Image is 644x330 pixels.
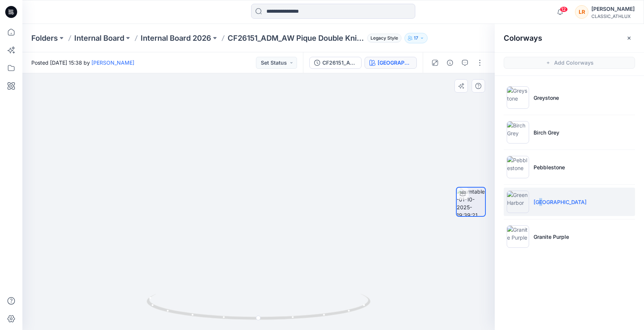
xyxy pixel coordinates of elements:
button: CF26151_ADM_AW Pique Double Knit FZ [DATE] [309,57,362,69]
p: CF26151_ADM_AW Pique Double Knit FZ [DATE] [228,33,364,43]
img: Green Harbor [507,191,529,213]
button: 17 [404,33,428,43]
span: Posted [DATE] 15:38 by [31,59,134,67]
img: Pebblestone [507,156,529,178]
img: Greystone [507,86,529,109]
a: [PERSON_NAME] [91,59,134,66]
div: LR [575,5,588,19]
a: Folders [31,33,58,43]
h2: Colorways [504,34,542,43]
img: Birch Grey [507,121,529,144]
span: 12 [560,6,568,12]
p: Granite Purple [534,233,569,241]
img: Granite Purple [507,225,529,248]
p: Birch Grey [534,129,559,136]
p: Pebblestone [534,163,565,171]
div: CF26151_ADM_AW Pique Double Knit FZ [DATE] [322,59,357,67]
button: [GEOGRAPHIC_DATA] [365,57,417,69]
a: Internal Board 2026 [141,33,211,43]
div: [GEOGRAPHIC_DATA] [378,59,412,67]
a: Internal Board [74,33,124,43]
span: Legacy Style [367,34,401,43]
div: [PERSON_NAME] [591,4,635,13]
button: Details [444,57,456,69]
p: [GEOGRAPHIC_DATA] [534,198,587,206]
div: CLASSIC_ATHLUX [591,13,635,19]
button: Legacy Style [364,33,401,43]
p: 17 [414,34,418,42]
p: Greystone [534,94,559,102]
img: turntable-01-10-2025-19:39:21 [457,188,485,216]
